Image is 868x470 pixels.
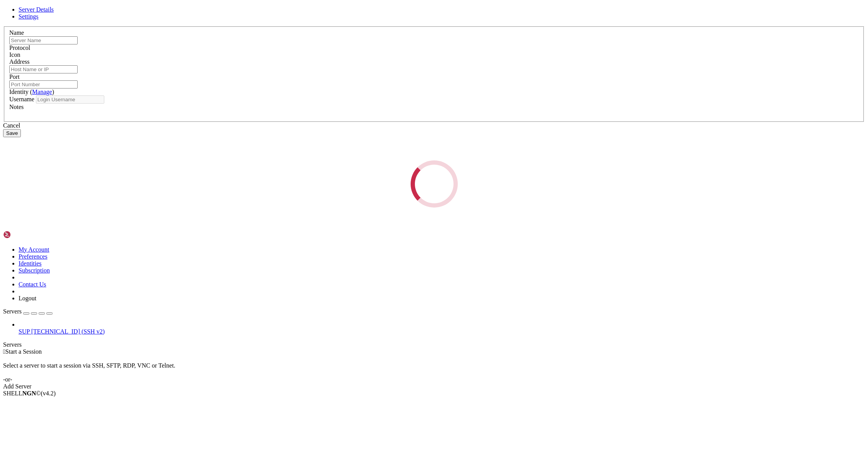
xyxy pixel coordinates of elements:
div: Select a server to start a session via SSH, SFTP, RDP, VNC or Telnet. -or- [3,355,865,383]
img: Shellngn [3,231,48,238]
b: NGN [22,390,36,397]
input: Server Name [9,36,78,44]
input: Login Username [36,95,104,104]
span: ( ) [30,89,54,95]
a: Identities [19,260,42,267]
button: Save [3,129,21,137]
label: Protocol [9,44,30,51]
a: Preferences [19,253,48,260]
li: SUP [TECHNICAL_ID] (SSH v2) [19,321,865,335]
span: SUP [19,328,30,335]
a: My Account [19,246,49,253]
a: Servers [3,308,53,315]
label: Icon [9,51,20,58]
input: Host Name or IP [9,65,78,73]
span: [TECHNICAL_ID] (SSH v2) [31,328,105,335]
span: 4.2.0 [41,390,56,397]
a: Settings [19,13,39,20]
a: Manage [32,89,52,95]
label: Username [9,96,34,102]
div: Servers [3,341,865,348]
span:  [3,348,5,355]
a: SUP [TECHNICAL_ID] (SSH v2) [19,328,865,335]
a: Server Details [19,6,54,13]
div: Add Server [3,383,865,390]
span: Servers [3,308,22,315]
label: Identity [9,89,54,95]
div: Loading... [411,160,458,208]
label: Notes [9,104,24,110]
span: SHELL © [3,390,56,397]
label: Port [9,73,20,80]
span: Start a Session [5,348,42,355]
label: Name [9,29,24,36]
label: Address [9,58,29,65]
a: Subscription [19,267,50,274]
input: Port Number [9,80,78,89]
div: Cancel [3,122,865,129]
a: Logout [19,295,36,301]
a: Contact Us [19,281,46,288]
